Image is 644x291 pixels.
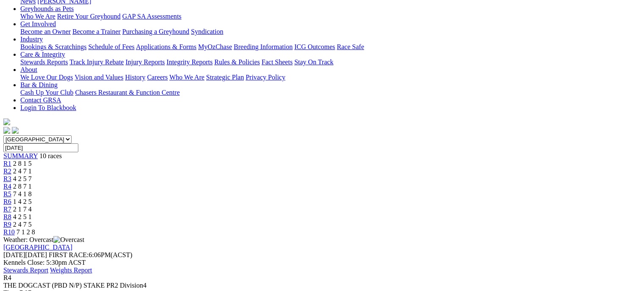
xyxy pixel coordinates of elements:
[191,28,223,35] a: Syndication
[3,221,11,228] a: R9
[20,13,641,20] div: Greyhounds as Pets
[49,251,88,258] span: FIRST RACE:
[3,259,641,266] div: Kennels Close: 5:30pm ACST
[294,58,333,66] a: Stay On Track
[125,58,165,66] a: Injury Reports
[13,206,32,213] span: 2 1 7 4
[72,28,121,35] a: Become a Trainer
[166,58,213,66] a: Integrity Reports
[3,167,11,175] a: R2
[122,28,189,35] a: Purchasing a Greyhound
[75,89,180,96] a: Chasers Restaurant & Function Centre
[3,160,11,167] a: R1
[20,20,56,27] a: Get Involved
[3,152,38,159] a: SUMMARY
[198,43,232,50] a: MyOzChase
[39,152,62,159] span: 10 races
[3,198,11,205] a: R6
[3,183,11,190] a: R4
[20,43,641,51] div: Industry
[125,74,145,81] a: History
[20,51,65,58] a: Care & Integrity
[57,13,121,20] a: Retire Your Greyhound
[13,221,32,228] span: 2 4 7 5
[13,160,32,167] span: 2 8 1 5
[246,74,285,81] a: Privacy Policy
[122,13,182,20] a: GAP SA Assessments
[294,43,335,50] a: ICG Outcomes
[262,58,293,66] a: Fact Sheets
[3,190,11,198] a: R5
[20,74,73,81] a: We Love Our Dogs
[3,251,25,258] span: [DATE]
[3,274,11,281] span: R4
[20,5,74,12] a: Greyhounds as Pets
[75,74,123,81] a: Vision and Values
[49,251,133,258] span: 6:06PM(ACST)
[13,183,32,190] span: 2 8 7 1
[337,43,364,50] a: Race Safe
[20,28,71,35] a: Become an Owner
[169,74,205,81] a: Who We Are
[20,58,68,66] a: Stewards Reports
[3,127,10,134] img: facebook.svg
[20,43,86,50] a: Bookings & Scratchings
[3,118,10,125] img: logo-grsa-white.png
[234,43,293,50] a: Breeding Information
[20,28,641,36] div: Get Involved
[3,282,641,289] div: THE DOGCAST (PBD N/P) STAKE PR2 Division4
[13,198,32,205] span: 1 4 2 5
[20,89,641,96] div: Bar & Dining
[20,66,37,73] a: About
[3,175,11,182] a: R3
[3,206,11,213] a: R7
[20,13,55,20] a: Who We Are
[17,228,35,236] span: 7 1 2 8
[3,251,47,258] span: [DATE]
[69,58,124,66] a: Track Injury Rebate
[3,213,11,220] a: R8
[3,266,48,274] a: Stewards Report
[13,190,32,198] span: 7 4 1 8
[20,104,76,111] a: Login To Blackbook
[147,74,168,81] a: Careers
[3,228,15,236] a: R10
[50,266,92,274] a: Weights Report
[136,43,196,50] a: Applications & Forms
[3,236,84,243] span: Weather: Overcast
[3,244,72,251] a: [GEOGRAPHIC_DATA]
[12,127,19,134] img: twitter.svg
[53,236,84,244] img: Overcast
[20,74,641,81] div: About
[13,167,32,175] span: 2 4 7 1
[13,213,32,220] span: 4 2 5 1
[3,143,78,152] input: Select date
[20,96,61,104] a: Contact GRSA
[20,89,73,96] a: Cash Up Your Club
[206,74,244,81] a: Strategic Plan
[88,43,134,50] a: Schedule of Fees
[20,58,641,66] div: Care & Integrity
[13,175,32,182] span: 4 2 5 7
[20,81,58,88] a: Bar & Dining
[20,36,43,43] a: Industry
[214,58,260,66] a: Rules & Policies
